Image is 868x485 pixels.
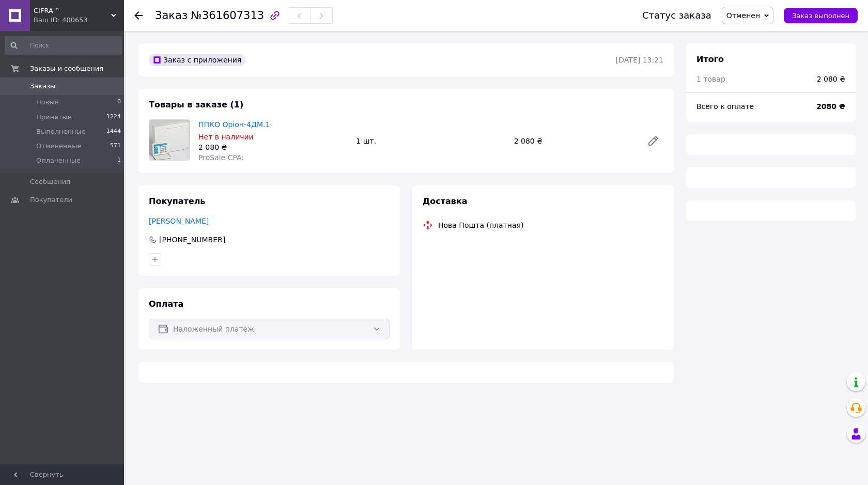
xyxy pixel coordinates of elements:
[792,12,849,20] span: Заказ выполнен
[198,153,244,162] span: ProSale CPA:
[817,74,845,84] div: 2 080 ₴
[726,11,760,20] span: Отменен
[643,131,663,151] a: Редактировать
[34,6,111,15] span: CIFRA™
[149,100,243,109] span: Товары в заказе (1)
[34,15,124,25] div: Ваш ID: 400653
[149,217,209,225] a: [PERSON_NAME]
[117,156,121,165] span: 1
[696,102,754,111] span: Всего к оплате
[158,234,226,245] div: [PHONE_NUMBER]
[30,177,70,186] span: Сообщения
[784,8,858,23] button: Заказ выполнен
[117,98,121,107] span: 0
[30,82,55,91] span: Заказы
[30,64,103,73] span: Заказы и сообщения
[134,10,143,21] div: Вернуться назад
[36,98,59,107] span: Новые
[198,120,270,129] a: ППКО Оріон-4ДМ.1
[36,113,72,122] span: Принятые
[5,36,122,55] input: Поиск
[36,156,81,165] span: Оплаченные
[696,75,725,83] span: 1 товар
[106,113,121,122] span: 1224
[106,127,121,136] span: 1444
[616,56,663,64] time: [DATE] 13:21
[198,133,254,141] span: Нет в наличии
[149,196,205,206] span: Покупатель
[149,54,245,66] div: Заказ с приложения
[510,134,639,148] div: 2 080 ₴
[149,299,183,309] span: Оплата
[352,134,509,148] div: 1 шт.
[642,10,711,21] div: Статус заказа
[30,195,72,205] span: Покупатели
[198,142,348,152] div: 2 080 ₴
[696,54,724,64] span: Итого
[149,120,190,160] img: ППКО Оріон-4ДМ.1
[36,142,81,151] span: Отмененные
[191,9,264,22] span: №361607313
[423,196,468,206] span: Доставка
[816,102,845,111] b: 2080 ₴
[110,142,121,151] span: 571
[436,220,526,230] div: Нова Пошта (платная)
[36,127,86,136] span: Выполненные
[155,9,188,22] span: Заказ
